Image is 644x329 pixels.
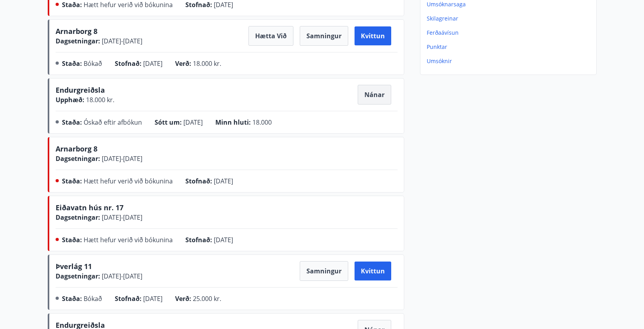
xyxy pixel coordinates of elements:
[252,118,272,127] span: 18.000
[155,118,182,127] span: Sótt um :
[427,15,593,22] p: Skilagreinar
[248,26,293,46] button: Hætta við
[56,272,100,280] span: Dagsetningar :
[300,261,348,281] button: Samningur
[56,37,100,45] span: Dagsetningar :
[358,85,391,105] button: Nánar
[84,236,173,244] span: Hætt hefur verið við bókunina
[115,294,142,303] span: Stofnað :
[56,95,84,104] span: Upphæð :
[300,26,348,46] button: Samningur
[175,59,191,68] span: Verð :
[84,59,102,68] span: Bókað
[62,118,82,127] span: Staða :
[56,203,123,212] span: Eiðavatn hús nr. 17
[56,144,97,153] span: Arnarborg 8
[185,177,212,185] span: Stofnað :
[84,95,114,104] span: 18.000 kr.
[100,213,142,222] span: [DATE] - [DATE]
[84,177,173,185] span: Hætt hefur verið við bókunina
[62,0,82,9] span: Staða :
[355,26,391,45] button: Kvittun
[355,262,391,280] button: Kvittun
[62,59,82,68] span: Staða :
[427,57,593,65] p: Umsóknir
[214,0,233,9] span: [DATE]
[427,43,593,51] p: Punktar
[56,154,100,163] span: Dagsetningar :
[193,294,221,303] span: 25.000 kr.
[143,59,162,68] span: [DATE]
[56,85,105,98] span: Endurgreiðsla
[62,294,82,303] span: Staða :
[427,29,593,37] p: Ferðaávísun
[84,118,142,127] span: Óskað eftir afbókun
[56,26,97,36] span: Arnarborg 8
[214,236,233,244] span: [DATE]
[56,262,92,271] span: Þverlág 11
[100,272,142,280] span: [DATE] - [DATE]
[185,236,212,244] span: Stofnað :
[214,177,233,185] span: [DATE]
[62,177,82,185] span: Staða :
[183,118,203,127] span: [DATE]
[84,294,102,303] span: Bókað
[100,37,142,45] span: [DATE] - [DATE]
[193,59,221,68] span: 18.000 kr.
[427,0,593,8] p: Umsóknarsaga
[175,294,191,303] span: Verð :
[115,59,142,68] span: Stofnað :
[84,0,173,9] span: Hætt hefur verið við bókunina
[185,0,212,9] span: Stofnað :
[100,154,142,163] span: [DATE] - [DATE]
[56,213,100,222] span: Dagsetningar :
[143,294,162,303] span: [DATE]
[62,236,82,244] span: Staða :
[215,118,251,127] span: Minn hluti :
